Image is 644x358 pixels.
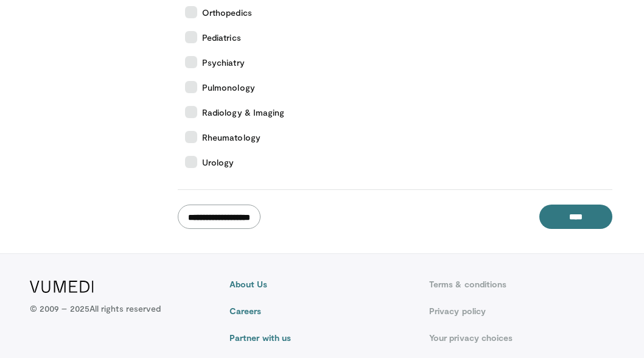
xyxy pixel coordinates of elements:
[429,278,614,290] a: Terms & conditions
[429,332,614,344] a: Your privacy choices
[202,56,245,69] span: Psychiatry
[202,131,261,144] span: Rheumatology
[202,106,284,119] span: Radiology & Imaging
[229,278,415,290] a: About Us
[202,6,252,19] span: Orthopedics
[30,303,161,315] p: © 2009 – 2025
[89,303,161,314] span: All rights reserved
[30,281,94,293] img: VuMedi Logo
[202,156,234,169] span: Urology
[229,305,415,317] a: Careers
[202,31,241,44] span: Pediatrics
[229,332,415,344] a: Partner with us
[202,81,255,94] span: Pulmonology
[429,305,614,317] a: Privacy policy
